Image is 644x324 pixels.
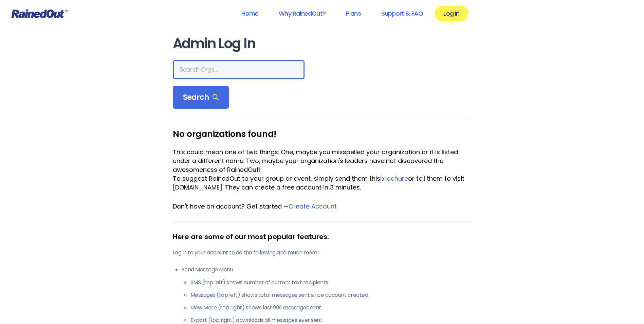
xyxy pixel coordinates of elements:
[289,202,337,211] a: Create Account
[190,304,472,312] li: View More (top right) shows last 999 messages sent
[380,174,408,183] a: brochure
[183,93,219,102] span: Search
[190,291,472,299] li: Messages (top left) shows total messages sent since account created
[173,249,472,257] p: Log in to your account to do the following and much more!
[173,174,472,192] div: To suggest RainedOut to your group or event, simply send them this or tell them to visit [DOMAIN_...
[182,266,472,324] li: Send Message Menu
[173,60,305,79] input: Search Orgs…
[337,6,370,21] a: Plans
[173,86,229,109] div: Search
[372,6,432,21] a: Support & FAQ
[270,6,334,21] a: Why RainedOut?
[173,148,472,174] div: This could mean one of two things. One, maybe you misspelled your organization or it is listed un...
[173,129,472,139] h3: No organizations found!
[173,36,472,51] h1: Admin Log In
[190,278,472,287] li: SMS (top left) shows number of current text recipients
[435,6,468,21] a: Log In
[233,6,267,21] a: Home
[173,232,472,242] div: Here are some of our most popular features:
